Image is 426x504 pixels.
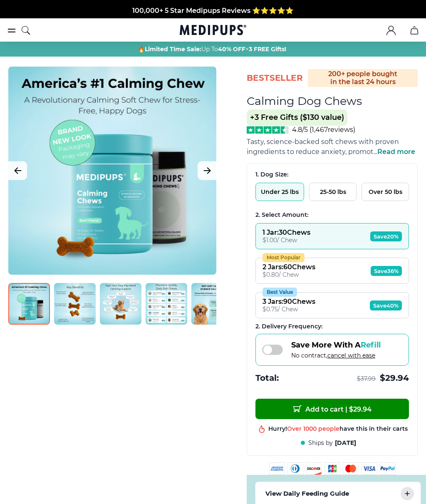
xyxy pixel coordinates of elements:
[247,138,399,146] span: Tasty, science-backed soft chews with proven
[362,183,409,201] button: Over 50 lbs
[21,20,31,41] button: search
[374,148,415,156] span: ...
[263,271,315,278] div: $ 0.80 / Chew
[335,439,356,447] span: [DATE]
[268,423,408,431] div: Hurry! have this in their carts
[263,305,315,313] div: $ 0.75 / Chew
[100,283,141,325] img: Calming Dog Chews | Natural Dog Supplements
[371,266,402,276] span: Save 36%
[300,433,376,441] div: in this shop
[263,253,305,262] div: Most Popular
[255,211,409,219] div: 2. Select Amount:
[263,228,310,236] div: 1 Jar : 30 Chews
[269,462,396,475] img: payment methods
[263,236,310,244] div: $ 1.00 / Chew
[381,20,401,40] button: account
[377,148,415,156] span: Read more
[265,489,349,499] p: View Daily Feeding Guide
[8,283,50,325] img: Calming Dog Chews | Natural Dog Supplements
[370,231,402,241] span: Save 20%
[255,372,279,384] span: Total:
[263,263,315,271] div: 2 Jars : 60 Chews
[247,148,374,156] span: ingredients to reduce anxiety, promot
[247,94,362,108] h1: Calming Dog Chews
[247,109,347,126] span: +3 Free Gifts ($130 value)
[138,45,286,53] span: 🔥 Up To +
[292,126,355,134] span: 4.8/5 ( 1,467 reviews)
[404,20,424,40] button: cart
[291,352,381,359] span: No contract,
[309,183,357,201] button: 25-50 lbs
[132,5,294,13] span: 100,000+ 5 Star Medipups Reviews ⭐️⭐️⭐️⭐️⭐️
[357,375,376,383] span: $ 37.99
[54,283,96,325] img: Calming Dog Chews | Natural Dog Supplements
[327,352,375,359] span: cancel with ease
[300,433,340,441] span: Best product
[370,300,402,310] span: Save 40%
[255,258,409,284] button: Most Popular2 Jars:60Chews$0.80/ ChewSave36%
[8,161,27,180] button: Previous Image
[7,25,17,35] button: burger-menu
[361,340,381,350] span: Refill
[255,292,409,318] button: Best Value3 Jars:90Chews$0.75/ ChewSave40%
[247,126,289,134] img: Stars - 4.8
[191,283,233,325] img: Calming Dog Chews | Natural Dog Supplements
[146,283,187,325] img: Calming Dog Chews | Natural Dog Supplements
[180,24,246,38] a: Medipups
[198,161,216,180] button: Next Image
[75,15,352,23] span: Made In The [GEOGRAPHIC_DATA] from domestic & globally sourced ingredients
[287,423,339,431] span: Over 1000 people
[293,405,372,413] span: Add to cart | $ 29.94
[308,69,418,87] div: 200+ people bought in the last 24 hours
[291,340,381,350] span: Save More With A
[255,183,304,201] button: Under 25 lbs
[255,171,409,179] div: 1. Dog Size:
[263,298,315,305] div: 3 Jars : 90 Chews
[380,372,409,384] span: $ 29.94
[308,439,333,447] span: Ships by
[255,223,409,249] button: 1 Jar:30Chews$1.00/ ChewSave20%
[255,323,322,330] span: 2 . Delivery Frequency:
[255,399,409,419] button: Add to cart | $29.94
[247,72,303,84] span: BestSeller
[263,288,297,297] div: Best Value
